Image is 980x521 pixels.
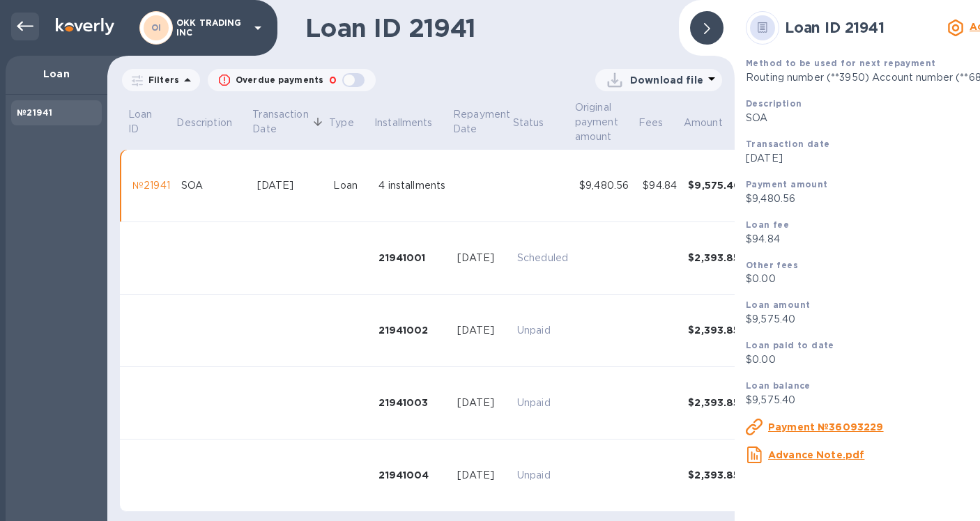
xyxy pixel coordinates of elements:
div: [DATE] [457,396,506,410]
div: [DATE] [457,323,506,338]
div: [DATE] [457,468,506,483]
div: SOA [181,178,246,193]
p: Download file [630,73,703,87]
span: Description [176,116,250,130]
p: Fees [638,116,664,130]
span: Installments [374,116,451,130]
b: Loan paid to date [746,340,834,350]
b: Other fees [746,260,798,270]
div: 21941002 [378,323,446,337]
b: Transaction date [746,139,829,149]
div: Loan [333,178,367,193]
span: Fees [638,116,682,130]
p: OKK TRADING INC [176,18,246,38]
button: Overdue payments0 [208,69,376,91]
h1: Loan ID 21941 [305,13,668,42]
p: Repayment Date [453,107,510,137]
div: №21941 [132,178,170,193]
p: Loan [17,67,96,81]
p: Scheduled [517,251,568,265]
div: 21941001 [378,251,446,265]
div: 4 installments [378,178,446,193]
span: Type [329,116,372,130]
div: $9,480.56 [579,178,631,193]
p: Status [513,116,544,130]
p: Description [176,116,231,130]
p: Unpaid [517,396,568,410]
b: Loan fee [746,219,789,230]
b: Description [746,98,802,109]
div: [DATE] [457,251,506,265]
b: Method to be used for next repayment [746,58,935,68]
div: 21941004 [378,468,446,482]
div: 21941003 [378,396,446,410]
b: Loan balance [746,380,811,391]
p: Loan ID [128,107,156,137]
p: Transaction Date [252,107,308,137]
p: 0 [329,73,337,88]
p: Type [329,116,354,130]
u: Advance Note.pdf [768,449,864,460]
div: [DATE] [257,178,323,193]
b: Loan amount [746,300,810,310]
img: Logo [56,18,114,35]
p: Overdue payments [236,74,323,86]
div: $94.84 [643,178,677,193]
b: Payment amount [746,179,828,189]
u: Payment №36093229 [768,421,884,433]
div: $2,393.85 [688,396,741,410]
div: $9,575.40 [688,178,741,192]
span: Original payment amount [575,100,636,144]
span: Loan ID [128,107,174,137]
div: $2,393.85 [688,323,741,337]
div: $2,393.85 [688,468,741,482]
span: Amount [684,116,741,130]
p: Unpaid [517,468,568,483]
p: Installments [374,116,433,130]
span: Transaction Date [252,107,326,137]
p: Filters [143,74,179,86]
p: Amount [684,116,723,130]
b: Loan ID 21941 [785,19,885,36]
p: Unpaid [517,323,568,338]
b: OI [151,22,162,33]
p: Original payment amount [575,100,618,144]
div: $2,393.85 [688,251,741,265]
b: №21941 [17,107,52,118]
